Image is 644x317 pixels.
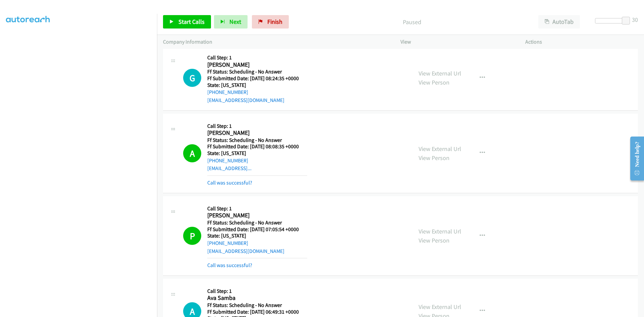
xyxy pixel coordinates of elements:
[207,232,307,239] h5: State: [US_STATE]
[400,38,513,46] p: View
[207,294,307,302] h2: Ava Samba
[625,132,644,185] iframe: Resource Center
[207,262,252,268] a: Call was successful?
[207,226,307,233] h5: Ff Submitted Date: [DATE] 07:05:54 +0000
[298,17,526,27] p: Paused
[267,18,282,25] span: Finish
[207,97,284,103] a: [EMAIL_ADDRESS][DOMAIN_NAME]
[207,212,307,219] h2: [PERSON_NAME]
[178,18,205,25] span: Start Calls
[207,165,252,171] a: [EMAIL_ADDRESS]...
[207,89,248,95] a: [PHONE_NUMBER]
[183,144,201,162] h1: A
[207,129,307,137] h2: [PERSON_NAME]
[207,205,307,212] h5: Call Step: 1
[183,227,201,245] h1: P
[207,302,307,309] h5: Ff Status: Scheduling - No Answer
[207,219,307,226] h5: Ff Status: Scheduling - No Answer
[207,179,252,186] a: Call was successful?
[419,78,449,86] a: View Person
[419,303,461,311] a: View External Url
[419,227,461,235] a: View External Url
[183,69,201,87] div: The call is yet to be attempted
[419,236,449,244] a: View Person
[252,15,289,29] a: Finish
[207,248,284,254] a: [EMAIL_ADDRESS][DOMAIN_NAME]
[183,69,201,87] h1: G
[419,69,461,77] a: View External Url
[207,309,307,315] h5: Ff Submitted Date: [DATE] 06:49:31 +0000
[419,154,449,162] a: View Person
[632,15,638,24] div: 30
[207,143,307,150] h5: Ff Submitted Date: [DATE] 08:08:35 +0000
[163,38,388,46] p: Company Information
[214,15,248,29] button: Next
[163,15,211,29] a: Start Calls
[525,38,638,46] p: Actions
[207,123,307,129] h5: Call Step: 1
[207,137,307,144] h5: Ff Status: Scheduling - No Answer
[207,68,307,75] h5: Ff Status: Scheduling - No Answer
[207,240,248,246] a: [PHONE_NUMBER]
[229,18,241,25] span: Next
[207,75,307,82] h5: Ff Submitted Date: [DATE] 08:24:35 +0000
[538,15,580,29] button: AutoTab
[207,61,307,69] h2: [PERSON_NAME]
[207,157,248,164] a: [PHONE_NUMBER]
[207,288,307,295] h5: Call Step: 1
[207,82,307,89] h5: State: [US_STATE]
[419,145,461,153] a: View External Url
[207,150,307,157] h5: State: [US_STATE]
[207,54,307,61] h5: Call Step: 1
